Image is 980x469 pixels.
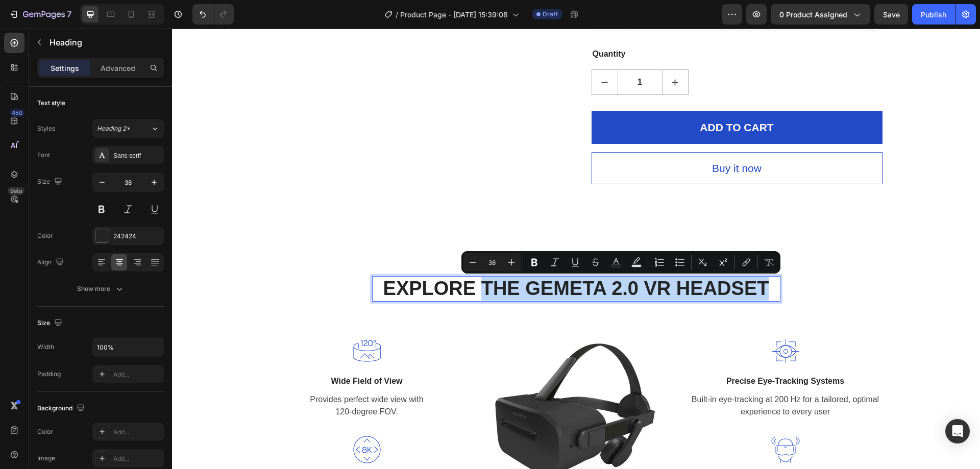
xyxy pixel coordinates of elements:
[101,63,135,73] p: Advanced
[518,347,709,359] p: Precise Eye-Tracking Systems
[113,151,161,160] div: Sans-serif
[201,249,607,272] p: EXPLORE THE GEMETA 2.0 VR HEADSET
[113,232,161,241] div: 242424
[113,454,161,463] div: Add...
[67,8,71,20] p: 7
[874,4,908,24] button: Save
[113,370,161,379] div: Add...
[528,91,601,107] div: ADD TO CART
[8,187,24,195] div: Beta
[92,119,164,138] button: Heading 2*
[97,124,130,133] span: Heading 2*
[37,280,164,298] button: Show more
[37,402,87,415] div: Background
[37,151,50,160] div: Font
[461,251,780,274] div: Editor contextual toolbar
[883,10,900,19] span: Save
[420,41,446,66] button: decrement
[396,9,398,20] span: /
[37,342,54,352] div: Width
[446,41,491,66] input: quantity
[420,83,710,115] button: ADD TO CART
[518,365,709,389] p: Built-in eye-tracking at 200 Hz for a tailored, optimal experience to every user
[37,316,64,330] div: Size
[37,256,66,269] div: Align
[51,63,79,73] p: Settings
[779,9,847,20] span: 0 product assigned
[50,36,160,48] p: Heading
[37,454,55,463] div: Image
[543,10,558,19] span: Draft
[93,338,163,356] input: Auto
[4,4,76,24] button: 7
[540,132,590,148] div: Buy it now
[10,109,24,117] div: 450
[37,175,64,189] div: Size
[771,4,870,24] button: 0 product assigned
[113,428,161,437] div: Add...
[37,369,61,379] div: Padding
[192,4,234,24] div: Undo/Redo
[491,41,516,66] button: increment
[37,98,65,108] div: Text style
[172,29,980,469] iframe: Design area
[99,365,291,389] p: Provides perfect wide view with 120-degree FOV.
[37,124,55,133] div: Styles
[945,419,970,443] div: Open Intercom Messenger
[37,427,53,436] div: Color
[209,230,599,242] p: A CLOSER LOOK
[200,248,608,273] h2: Rich Text Editor. Editing area: main
[400,9,508,20] span: Product Page - [DATE] 15:39:08
[912,4,955,24] button: Publish
[99,347,291,359] p: Wide Field of View
[921,9,946,20] div: Publish
[77,284,125,294] div: Show more
[37,231,53,240] div: Color
[420,124,710,156] button: Buy it now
